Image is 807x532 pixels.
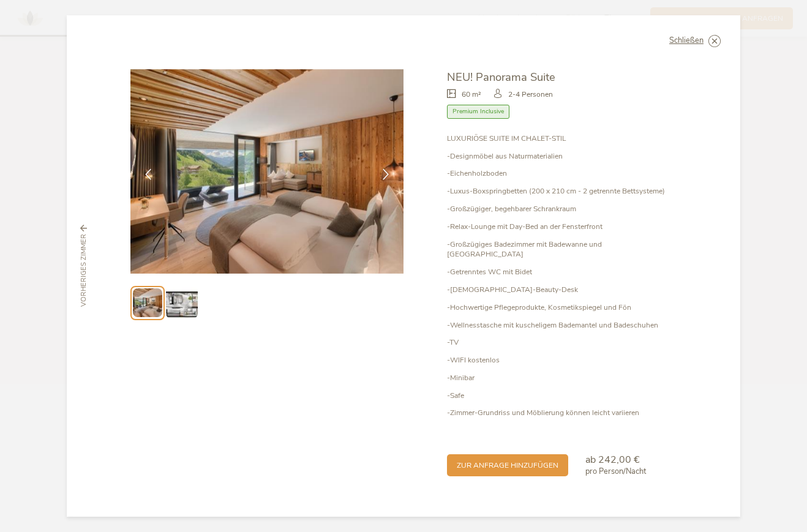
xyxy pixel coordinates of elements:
[447,267,677,277] p: -Getrenntes WC mit Bidet
[462,89,481,100] span: 60 m²
[447,105,509,119] span: Premium Inclusive
[133,288,162,317] img: Preview
[669,37,704,45] span: Schließen
[447,222,677,232] p: -Relax-Lounge mit Day-Bed an der Fensterfront
[447,133,677,144] p: LUXURIÖSE SUITE IM CHALET-STIL
[508,89,553,100] span: 2-4 Personen
[447,69,555,84] span: NEU! Panorama Suite
[130,69,403,274] img: NEU! Panorama Suite
[447,337,677,348] p: -TV
[447,302,677,313] p: -Hochwertige Pflegeprodukte, Kosmetikspiegel und Fön
[166,287,197,318] img: Preview
[447,320,677,331] p: -Wellnesstasche mit kuscheligem Bademantel und Badeschuhen
[447,204,677,214] p: -Großzügiger, begehbarer Schrankraum
[447,151,677,162] p: -Designmöbel aus Naturmaterialien
[447,168,677,179] p: -Eichenholzboden
[79,234,89,307] span: vorheriges Zimmer
[447,355,677,365] p: -WIFI kostenlos
[447,373,677,383] p: -Minibar
[447,239,677,260] p: -Großzügiges Badezimmer mit Badewanne und [GEOGRAPHIC_DATA]
[447,285,677,295] p: -[DEMOGRAPHIC_DATA]-Beauty-Desk
[447,186,677,197] p: -Luxus-Boxspringbetten (200 x 210 cm - 2 getrennte Bettsysteme)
